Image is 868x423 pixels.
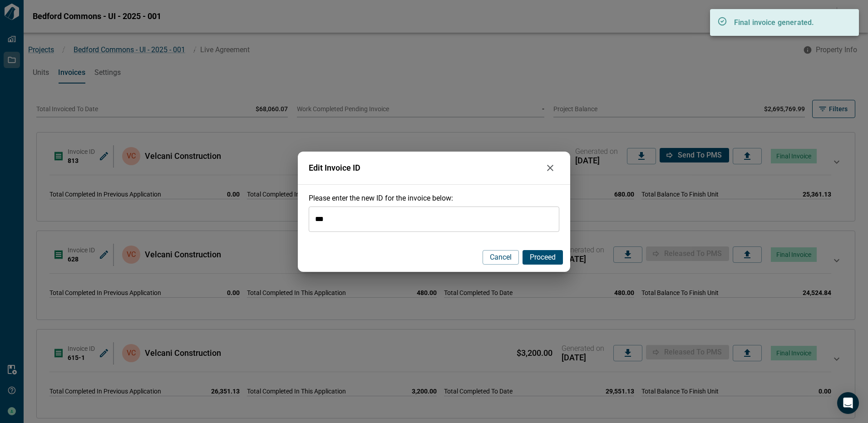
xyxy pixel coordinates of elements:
button: Cancel [483,250,519,265]
span: Proceed [530,253,556,262]
span: Edit Invoice ID [309,163,541,172]
p: Final invoice generated. [734,17,843,28]
span: Please enter the new ID for the invoice below: [309,194,453,202]
div: Open Intercom Messenger [837,392,859,414]
span: Cancel [490,253,512,262]
button: Proceed [523,250,563,265]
